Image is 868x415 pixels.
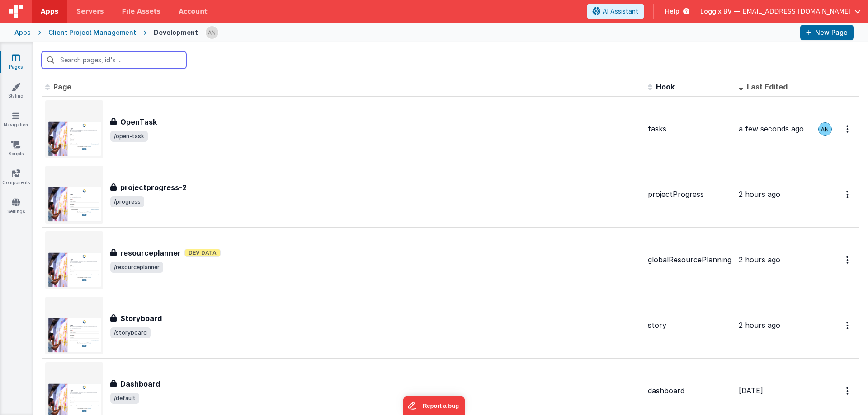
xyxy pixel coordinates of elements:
span: AI Assistant [603,7,638,16]
span: /default [110,393,139,404]
span: /storyboard [110,327,151,338]
iframe: Marker.io feedback button [403,396,465,415]
h3: projectprogress-2 [120,182,187,193]
h3: Dashboard [120,378,160,389]
div: projectProgress [648,189,731,200]
button: Options [841,185,855,204]
h3: Storyboard [120,313,162,324]
img: f1d78738b441ccf0e1fcb79415a71bae [206,26,218,39]
span: File Assets [122,7,161,16]
span: Loggix BV — [700,7,740,16]
span: Hook [656,82,675,91]
span: 2 hours ago [739,321,780,330]
span: 2 hours ago [739,255,780,264]
span: /resourceplanner [110,262,163,273]
button: Options [841,382,855,400]
div: dashboard [648,386,731,396]
span: [DATE] [739,386,763,395]
button: Options [841,251,855,269]
span: Dev Data [184,249,221,257]
span: Page [53,82,71,91]
h3: OpenTask [120,117,157,127]
button: New Page [800,25,854,40]
span: Help [665,7,679,16]
button: Options [841,316,855,335]
div: Apps [14,28,31,37]
span: 2 hours ago [739,190,780,199]
span: a few seconds ago [739,124,804,133]
span: Servers [76,7,104,16]
span: [EMAIL_ADDRESS][DOMAIN_NAME] [740,7,851,16]
h3: resourceplanner [120,247,181,258]
input: Search pages, id's ... [42,51,186,69]
div: story [648,320,731,331]
span: Last Edited [747,82,788,91]
div: tasks [648,124,731,134]
button: Loggix BV — [EMAIL_ADDRESS][DOMAIN_NAME] [700,7,861,16]
span: Apps [41,7,58,16]
span: /open-task [110,131,148,142]
div: Client Project Management [48,28,136,37]
button: Options [841,120,855,138]
span: /progress [110,196,144,207]
div: globalResourcePlanning [648,255,731,265]
img: f1d78738b441ccf0e1fcb79415a71bae [819,123,831,135]
div: Development [154,28,198,37]
button: AI Assistant [587,4,644,19]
